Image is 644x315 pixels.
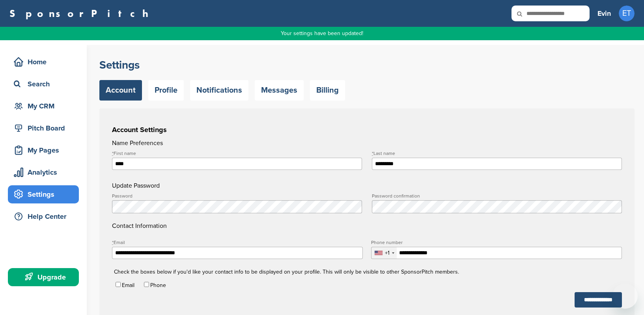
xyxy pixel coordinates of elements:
label: Email [122,282,134,289]
a: Messages [255,80,304,101]
a: Upgrade [8,268,79,286]
label: Password [112,194,362,198]
h4: Update Password [112,181,622,190]
label: First name [112,151,362,156]
div: Upgrade [12,270,79,284]
label: Email [112,240,362,245]
a: Pitch Board [8,119,79,137]
h4: Name Preferences [112,138,622,148]
h3: Account Settings [112,124,622,135]
a: Help Center [8,207,79,226]
a: My Pages [8,141,79,159]
label: Last name [372,151,622,156]
label: Phone [150,282,166,289]
div: Search [12,77,79,91]
label: Phone number [371,240,622,245]
a: Account [99,80,142,101]
a: SponsorPitch [9,8,153,19]
label: Password confirmation [372,194,622,198]
a: Profile [148,80,184,101]
a: Evin [597,5,611,22]
abbr: required [112,151,114,156]
span: ET [619,6,635,21]
div: Settings [12,187,79,201]
a: Search [8,75,79,93]
abbr: required [112,240,114,245]
div: +1 [385,250,390,256]
a: Analytics [8,163,79,181]
abbr: required [372,151,373,156]
div: Analytics [12,165,79,179]
div: Pitch Board [12,121,79,135]
div: Selected country [371,247,397,259]
a: Notifications [190,80,248,101]
div: Help Center [12,209,79,224]
a: Home [8,53,79,71]
div: My Pages [12,143,79,157]
a: Settings [8,185,79,203]
a: Billing [310,80,345,101]
a: My CRM [8,97,79,115]
iframe: Button to launch messaging window [612,283,638,309]
h2: Settings [99,58,635,72]
h3: Evin [597,8,611,19]
div: My CRM [12,99,79,113]
h4: Contact Information [112,194,622,231]
div: Home [12,55,79,69]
